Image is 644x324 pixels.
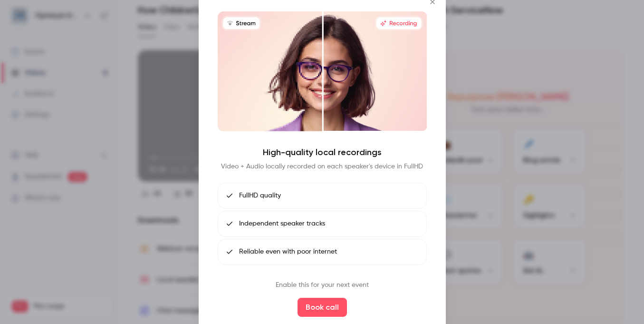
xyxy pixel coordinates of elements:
[221,162,423,171] p: Video + Audio locally recorded on each speaker's device in FullHD
[263,147,382,158] h4: High-quality local recordings
[298,298,347,317] button: Book call
[239,191,281,201] span: FullHD quality
[276,280,369,290] p: Enable this for your next event
[239,247,337,257] span: Reliable even with poor internet
[239,219,325,229] span: Independent speaker tracks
